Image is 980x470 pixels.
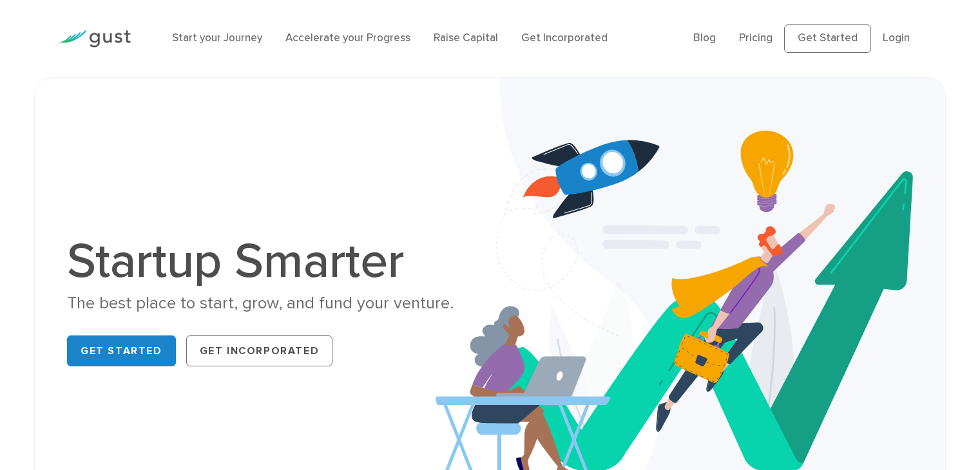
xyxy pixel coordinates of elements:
a: Get Incorporated [521,32,608,44]
a: Raise Capital [434,32,498,44]
img: Gust Logo [59,30,131,48]
a: Blog [693,32,716,44]
a: Start your Journey [172,32,262,44]
a: Accelerate your Progress [285,32,410,44]
a: Pricing [739,32,773,44]
a: Get Incorporated [186,335,333,366]
h1: Startup Smarter [67,237,480,286]
a: Get Started [67,335,176,366]
a: Get Started [784,24,871,53]
a: Login [883,32,910,44]
div: The best place to start, grow, and fund your venture. [67,292,480,315]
